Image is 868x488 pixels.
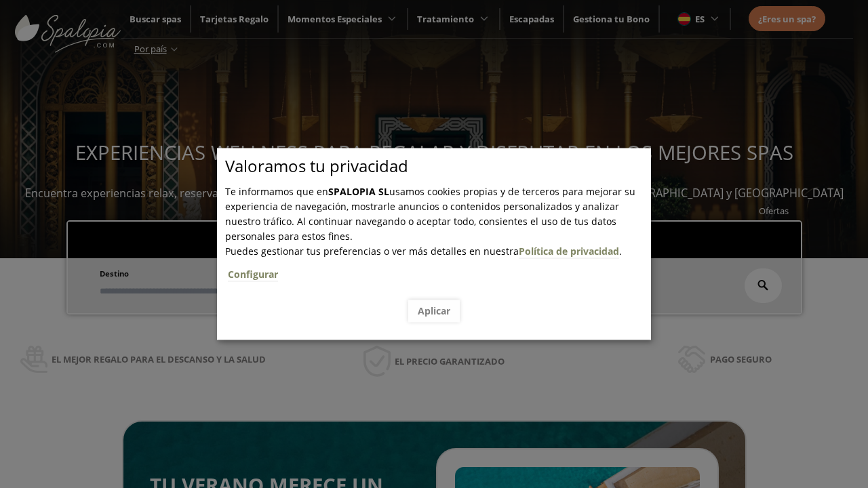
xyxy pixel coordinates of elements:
[225,159,651,174] p: Valoramos tu privacidad
[225,245,651,290] span: .
[408,300,460,322] button: Aplicar
[228,268,278,281] a: Configurar
[519,245,619,258] a: Política de privacidad
[225,185,635,243] span: Te informamos que en usamos cookies propias y de terceros para mejorar su experiencia de navegaci...
[328,185,389,198] b: SPALOPIA SL
[225,245,519,258] span: Puedes gestionar tus preferencias o ver más detalles en nuestra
